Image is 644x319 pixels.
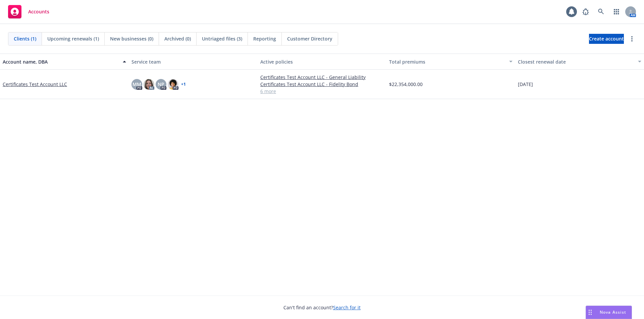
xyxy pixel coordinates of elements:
a: 6 more [260,88,384,95]
span: Upcoming renewals (1) [47,35,99,42]
a: Switch app [610,5,623,18]
button: Service team [129,54,258,70]
a: Report a Bug [579,5,592,18]
span: Reporting [253,35,276,42]
span: Create account [589,32,624,45]
img: photo [144,79,154,90]
button: Active policies [258,54,386,70]
img: photo [168,79,178,90]
span: Archived (0) [164,35,191,42]
span: Untriaged files (3) [202,35,242,42]
span: Can't find an account? [283,304,361,311]
div: Active policies [260,58,384,65]
a: Create account [589,34,624,44]
span: Clients (1) [14,35,36,42]
span: Nova Assist [600,309,626,315]
span: Customer Directory [287,35,332,42]
span: New businesses (0) [110,35,153,42]
span: NP [158,81,164,88]
a: Certificates Test Account LLC [3,81,67,88]
span: [DATE] [518,81,533,88]
div: Total premiums [389,58,505,65]
a: Accounts [5,2,52,21]
span: $22,354,000.00 [389,81,423,88]
span: Accounts [28,9,49,14]
span: MM [132,81,141,88]
a: Search [594,5,608,18]
div: Service team [131,58,255,65]
a: more [628,35,636,43]
button: Nova Assist [586,306,632,319]
div: Closest renewal date [518,58,634,65]
button: Closest renewal date [515,54,644,70]
a: Search for it [333,304,361,311]
a: Certificates Test Account LLC - Fidelity Bond [260,81,384,88]
div: Drag to move [586,306,594,319]
div: Account name, DBA [3,58,119,65]
a: Certificates Test Account LLC - General Liability [260,74,384,81]
button: Total premiums [386,54,515,70]
a: + 1 [181,82,186,86]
